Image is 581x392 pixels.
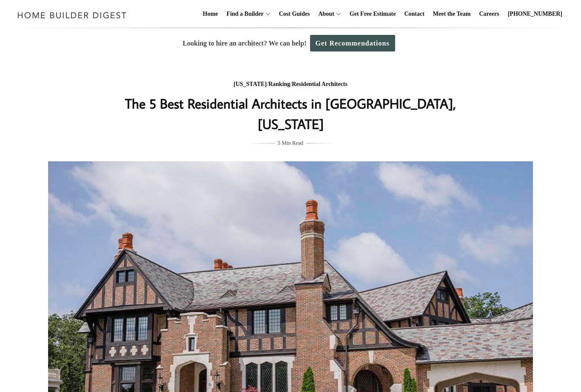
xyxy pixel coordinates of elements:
[14,7,131,23] img: Home Builder Digest
[223,0,264,28] a: Find a Builder
[276,0,313,28] a: Cost Guides
[234,81,267,87] a: [US_STATE]
[292,81,347,87] a: Residential Architects
[315,0,334,28] a: About
[401,0,427,28] a: Contact
[310,35,395,52] a: Get Recommendations
[476,0,503,28] a: Careers
[268,81,290,87] a: Ranking
[430,0,474,28] a: Meet the Team
[121,79,460,90] div: / /
[121,93,460,134] h1: The 5 Best Residential Architects in [GEOGRAPHIC_DATA], [US_STATE]
[504,0,566,28] a: [PHONE_NUMBER]
[199,0,222,28] a: Home
[346,0,399,28] a: Get Free Estimate
[278,138,303,148] span: 5 Min Read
